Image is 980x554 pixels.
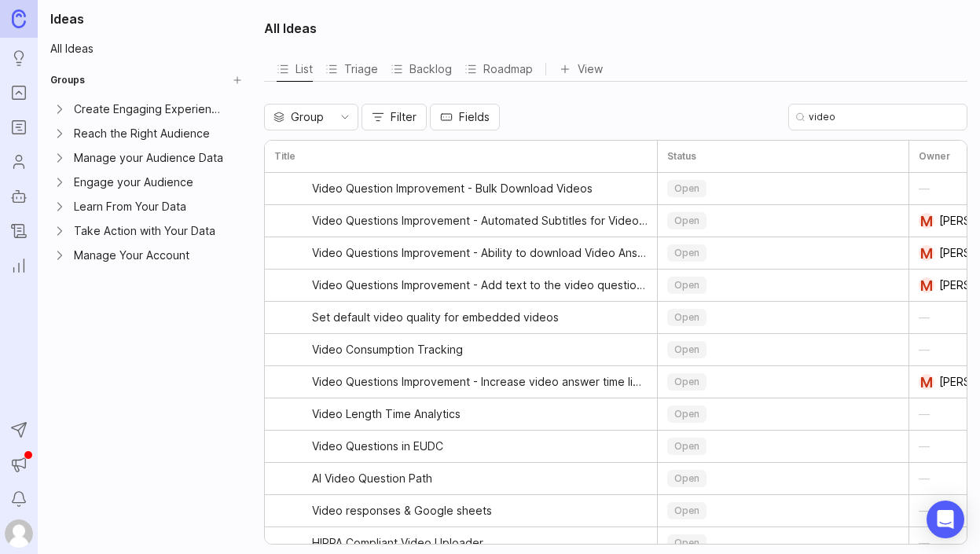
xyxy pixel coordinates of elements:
[5,79,33,107] a: Portal
[312,503,492,519] span: Video responses & Google sheets
[674,504,699,517] span: open
[312,471,432,486] span: AI Video Question Path
[674,343,699,356] span: open
[50,72,85,88] h2: Groups
[674,247,699,259] span: open
[44,122,248,145] div: Expand Reach the Right AudienceReach the Right AudienceGroup settings
[312,173,648,204] a: Video Question Improvement - Bulk Download Videos
[274,149,295,164] h3: Title
[919,180,930,197] span: —
[312,431,648,462] a: Video Questions in EUDC
[312,366,648,398] a: Video Questions Improvement - Increase video answer time limit to 5+ minutes
[44,9,248,28] h1: Ideas
[5,44,33,72] a: Ideas
[52,150,68,166] button: Expand Manage your Audience Data
[277,58,313,80] div: List
[919,341,930,358] span: —
[919,470,930,487] span: —
[44,195,248,218] div: Expand Learn From Your DataLearn From Your DataGroup settings
[312,342,463,358] span: Video Consumption Tracking
[312,398,648,430] a: Video Length Time Analytics
[464,57,533,81] button: Roadmap
[44,219,248,243] div: Expand Take Action with Your DataTake Action with Your DataGroup settings
[5,217,33,245] a: Changelog
[332,111,358,123] svg: toggle icon
[74,174,226,191] div: Engage your Audience
[5,182,33,211] a: Autopilot
[5,416,33,444] button: Send to Autopilot
[919,438,930,455] span: —
[459,109,490,125] span: Fields
[44,97,248,120] a: Expand Create Engaging ExperiencesCreate Engaging ExperiencesGroup settings
[277,57,313,81] button: List
[362,104,427,130] button: Filter
[312,438,443,454] span: Video Questions in EUDC
[74,222,226,240] div: Take Action with Your Data
[44,38,248,60] a: All Ideas
[44,171,248,194] div: Expand Engage your AudienceEngage your AudienceGroup settings
[674,440,699,453] span: open
[52,101,68,117] button: Expand Create Engaging Experiences
[44,244,248,267] div: Expand Manage Your AccountManage Your AccountGroup settings
[5,113,33,141] a: Roadmaps
[391,58,452,80] div: Backlog
[74,125,226,142] div: Reach the Right Audience
[919,374,934,390] div: M
[919,149,950,164] h3: Owner
[12,9,26,28] img: Canny Home
[674,537,699,549] span: open
[919,405,930,423] span: —
[919,213,934,229] div: M
[74,101,226,118] div: Create Engaging Experiences
[74,247,226,264] div: Manage Your Account
[312,245,648,261] span: Video Questions Improvement - Ability to download Video Answers
[44,195,248,218] a: Expand Learn From Your DataLearn From Your DataGroup settings
[44,146,248,170] div: Expand Manage your Audience DataManage your Audience DataGroup settings
[44,244,248,266] a: Expand Manage Your AccountManage Your AccountGroup settings
[674,279,699,292] span: open
[927,501,964,538] div: Open Intercom Messenger
[325,58,378,80] div: Triage
[312,406,461,422] span: Video Length Time Analytics
[312,270,648,301] a: Video Questions Improvement - Add text to the video questions
[5,148,33,176] a: Users
[264,104,358,130] div: toggle menu
[44,219,248,242] a: Expand Take Action with Your DataTake Action with Your DataGroup settings
[674,215,699,227] span: open
[919,245,934,261] div: M
[919,309,930,326] span: —
[312,205,648,237] a: Video Questions Improvement - Automated Subtitles for Video Questions
[44,97,248,121] div: Expand Create Engaging ExperiencesCreate Engaging ExperiencesGroup settings
[52,248,68,263] button: Expand Manage Your Account
[5,519,33,548] button: Andrew Demeter
[312,334,648,365] a: Video Consumption Tracking
[674,472,699,485] span: open
[391,57,452,81] button: Backlog
[5,485,33,513] button: Notifications
[74,149,226,167] div: Manage your Audience Data
[74,198,226,215] div: Learn From Your Data
[291,108,324,126] span: Group
[312,374,648,390] span: Video Questions Improvement - Increase video answer time limit to 5+ minutes
[919,502,930,519] span: —
[667,149,696,164] h3: Status
[312,277,648,293] span: Video Questions Improvement - Add text to the video questions
[312,237,648,269] a: Video Questions Improvement - Ability to download Video Answers
[312,310,559,325] span: Set default video quality for embedded videos
[264,19,317,38] h2: All Ideas
[52,126,68,141] button: Expand Reach the Right Audience
[44,122,248,145] a: Expand Reach the Right AudienceReach the Right AudienceGroup settings
[325,57,378,81] button: Triage
[52,199,68,215] button: Expand Learn From Your Data
[919,277,934,293] div: M
[674,311,699,324] span: open
[5,450,33,479] button: Announcements
[559,58,603,80] button: View
[674,408,699,420] span: open
[312,213,648,229] span: Video Questions Improvement - Automated Subtitles for Video Questions
[312,495,648,526] a: Video responses & Google sheets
